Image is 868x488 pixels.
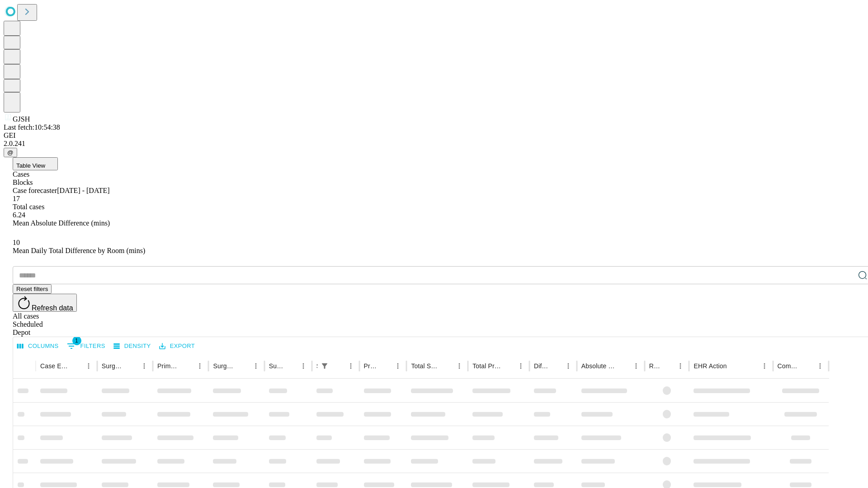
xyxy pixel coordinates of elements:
[630,360,642,372] button: Menu
[344,360,357,372] button: Menu
[411,362,439,370] div: Total Scheduled Duration
[13,187,57,194] span: Case forecaster
[16,162,45,169] span: Table View
[379,360,392,372] button: Sort
[15,339,61,353] button: Select columns
[728,360,741,372] button: Sort
[514,360,527,372] button: Menu
[181,360,193,372] button: Sort
[13,239,20,246] span: 10
[13,157,58,170] button: Table View
[13,211,25,219] span: 6.24
[392,360,404,372] button: Menu
[364,362,378,370] div: Predicted In Room Duration
[814,360,826,372] button: Menu
[674,360,687,372] button: Menu
[7,149,14,156] span: @
[562,360,575,372] button: Menu
[297,360,310,372] button: Menu
[16,286,48,292] span: Reset filters
[157,339,197,353] button: Export
[72,336,81,345] span: 1
[13,195,20,202] span: 17
[65,339,108,353] button: Show filters
[693,362,726,370] div: EHR Action
[581,362,616,370] div: Absolute Difference
[534,362,548,370] div: Difference
[13,294,77,312] button: Refresh data
[453,360,466,372] button: Menu
[13,247,145,254] span: Mean Daily Total Difference by Room (mins)
[125,360,138,372] button: Sort
[13,284,52,294] button: Reset filters
[758,360,771,372] button: Menu
[617,360,630,372] button: Sort
[440,360,453,372] button: Sort
[157,362,180,370] div: Primary Service
[318,360,331,372] button: Show filters
[284,360,297,372] button: Sort
[13,115,30,123] span: GJSH
[316,362,317,370] div: Scheduled In Room Duration
[70,360,82,372] button: Sort
[649,362,661,370] div: Resolved in EHR
[549,360,562,372] button: Sort
[193,360,206,372] button: Menu
[4,131,864,140] div: GEI
[778,362,800,370] div: Comments
[472,362,501,370] div: Total Predicted Duration
[237,360,250,372] button: Sort
[502,360,514,372] button: Sort
[102,362,124,370] div: Surgeon Name
[138,360,151,372] button: Menu
[269,362,283,370] div: Surgery Date
[13,203,44,211] span: Total cases
[32,304,73,312] span: Refresh data
[13,219,110,227] span: Mean Absolute Difference (mins)
[40,362,69,370] div: Case Epic Id
[82,360,95,372] button: Menu
[801,360,814,372] button: Sort
[4,148,17,157] button: @
[250,360,262,372] button: Menu
[332,360,344,372] button: Sort
[213,362,236,370] div: Surgery Name
[57,187,109,194] span: [DATE] - [DATE]
[661,360,674,372] button: Sort
[318,360,331,372] div: 1 active filter
[4,140,864,148] div: 2.0.241
[4,123,60,131] span: Last fetch: 10:54:38
[111,339,153,353] button: Density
